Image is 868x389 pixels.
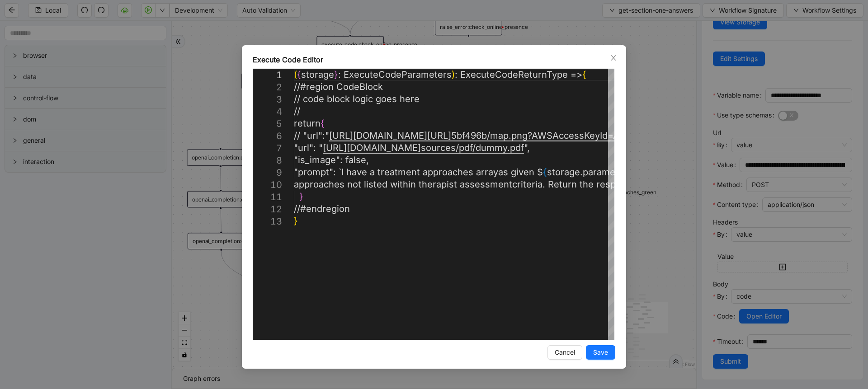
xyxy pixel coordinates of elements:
[253,130,282,142] div: 6
[593,347,608,357] span: Save
[294,106,300,117] span: //
[294,118,321,129] span: return
[253,216,282,228] div: 13
[498,167,543,178] span: as given $
[297,69,301,80] span: {
[524,142,530,153] span: ",
[253,167,282,179] div: 9
[586,345,615,360] button: Save
[294,94,420,104] span: // code block logic goes here
[253,191,282,203] div: 11
[609,53,618,63] button: Close
[547,167,764,178] span: storage.parameters.therapyTreatmentApproaches
[294,69,297,80] span: (
[455,69,582,80] span: : ExecuteCodeReturnType =>
[253,155,282,167] div: 8
[253,81,282,94] div: 2
[253,179,282,191] div: 10
[294,203,350,214] span: //#endregion
[555,347,575,357] span: Cancel
[301,69,334,80] span: storage
[294,179,512,190] span: approaches not listed within therapist assessment
[323,142,421,153] span: [URL][DOMAIN_NAME]
[253,142,282,155] div: 7
[512,179,731,190] span: criteria. Return the response as a JSON format wit
[294,81,383,92] span: //#region CodeBlock
[338,69,452,80] span: : ExecuteCodeParameters
[253,203,282,216] div: 12
[452,69,455,80] span: )
[294,167,498,178] span: "prompt": `I have a treatment approaches array
[253,118,282,130] div: 5
[353,130,451,141] span: [DOMAIN_NAME][URL]
[253,106,282,118] div: 4
[421,142,524,153] span: sources/pdf/dummy.pdf
[294,216,298,226] span: }
[582,69,586,80] span: {
[321,118,325,129] span: {
[253,69,282,81] div: 1
[253,54,615,65] div: Execute Code Editor
[334,69,338,80] span: }
[299,191,303,202] span: }
[294,130,329,141] span: // "url":"
[329,130,353,141] span: [URL]
[610,54,617,61] span: close
[294,142,323,153] span: "url": "
[543,167,547,178] span: {
[294,155,369,165] span: "is_image": false,
[547,345,582,360] button: Cancel
[253,94,282,106] div: 3
[451,130,722,141] span: 5bf496b/map.png?AWSAccessKeyId=AKIA2XS7X65OBAIM3SM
